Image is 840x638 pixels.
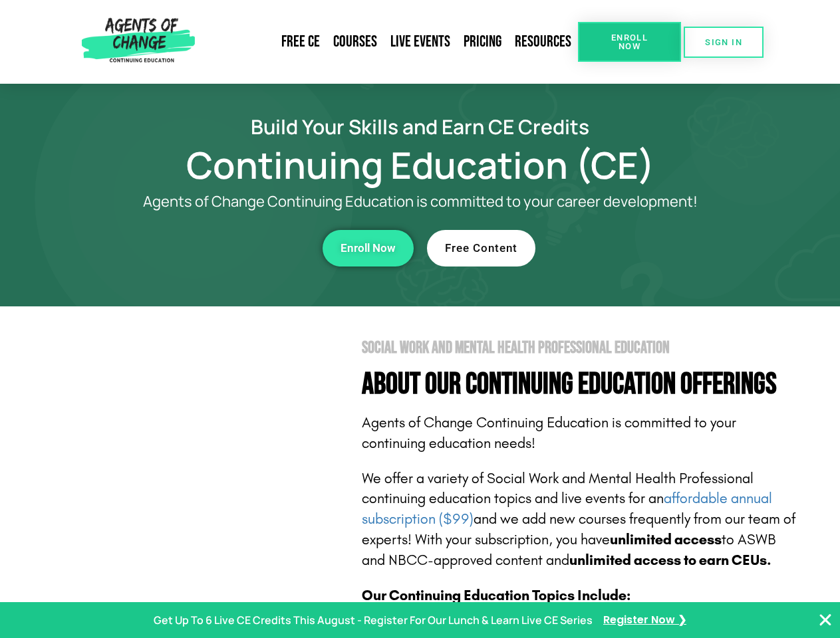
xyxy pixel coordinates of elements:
[384,27,457,57] a: Live Events
[508,27,578,57] a: Resources
[599,33,660,51] span: Enroll Now
[362,414,736,452] span: Agents of Change Continuing Education is committed to your continuing education needs!
[705,38,742,47] span: SIGN IN
[362,469,799,571] p: We offer a variety of Social Work and Mental Health Professional continuing education topics and ...
[327,27,384,57] a: Courses
[362,370,799,399] h4: About Our Continuing Education Offerings
[569,552,771,569] b: unlimited access to earn CEUs.
[41,150,799,180] h1: Continuing Education (CE)
[603,611,686,630] a: Register Now ❯
[154,611,593,630] p: Get Up To 6 Live CE Credits This August - Register For Our Lunch & Learn Live CE Series
[41,117,799,136] h2: Build Your Skills and Earn CE Credits
[341,243,396,254] span: Enroll Now
[684,27,764,58] a: SIGN IN
[610,531,722,548] b: unlimited access
[817,612,833,628] button: Close Banner
[200,27,578,57] nav: Menu
[362,340,799,356] h2: Social Work and Mental Health Professional Education
[445,243,517,254] span: Free Content
[457,27,508,57] a: Pricing
[362,587,630,604] b: Our Continuing Education Topics Include:
[427,230,535,266] a: Free Content
[578,22,681,62] a: Enroll Now
[94,193,746,210] p: Agents of Change Continuing Education is committed to your career development!
[323,230,414,266] a: Enroll Now
[275,27,327,57] a: Free CE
